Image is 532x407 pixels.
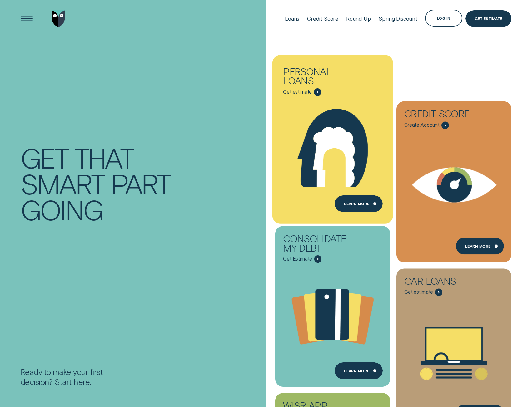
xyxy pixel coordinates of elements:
span: Get Estimate [283,256,312,262]
a: Learn more [335,362,382,379]
span: Create Account [404,122,440,128]
span: Get estimate [404,289,433,295]
a: Consolidate my debt - Learn more [275,226,390,387]
div: Consolidate my debt [283,234,358,255]
a: Get Estimate [465,10,511,27]
a: Credit Score - Learn more [396,101,511,262]
div: Credit Score [307,16,338,22]
div: Loans [285,16,299,22]
a: Learn more [335,195,382,212]
a: Learn more [456,238,504,255]
div: Personal loans [283,67,358,88]
button: Open Menu [18,10,35,27]
div: Credit Score [404,109,479,122]
span: Get estimate [283,89,312,95]
div: Round Up [346,16,371,22]
div: Car loans [404,276,479,289]
button: Log in [425,10,462,27]
h1: Get that Smart Part going [21,37,188,366]
img: Wisr [52,10,66,27]
a: Personal loans - Learn more [275,59,390,220]
div: Ready to make your first decision? Start here. [21,367,117,387]
div: Spring Discount [379,16,417,22]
